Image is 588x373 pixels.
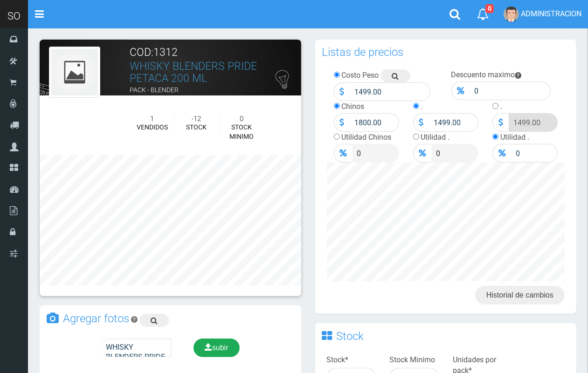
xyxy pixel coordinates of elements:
[475,286,565,305] a: Historial de cambios
[322,47,404,58] h3: Listas de precios
[429,113,478,132] input: Precio .
[139,314,169,327] a: Buscar imagen en google
[63,313,129,324] h3: Agregar fotos
[51,49,98,95] img: foto_fondo.png
[500,102,502,111] label: .
[130,98,156,105] font: BEBIDAS
[350,113,399,132] input: Precio Venta...
[353,144,399,163] input: Precio Venta...
[421,102,423,111] label: .
[504,7,519,22] img: User Image
[205,344,228,352] span: subir
[327,355,349,366] label: Stock
[485,4,494,13] span: 0
[137,123,168,131] font: VENDIDOS
[342,71,379,80] label: Costo Peso
[337,331,364,342] h3: Stock
[342,133,392,142] label: Utilidad Chinos
[342,102,365,111] label: Chinos
[451,70,515,79] label: Descuento maximo
[381,69,410,82] a: Buscar precio en google
[509,113,558,132] input: Precio .
[130,86,179,94] font: PACK - BLENDER
[192,115,201,123] font: -12
[186,123,207,131] font: STOCK
[511,144,558,163] input: Precio .
[390,355,436,366] label: Stock Minimo
[421,133,450,142] label: Utilidad .
[500,133,529,142] label: Utilidad .
[130,46,178,59] font: COD:1312
[432,144,478,163] input: Precio .
[137,115,167,123] h5: 1
[130,60,257,84] a: WHISKY BLENDERS PRIDE PETACA 200 ML
[229,123,254,140] font: STOCK MINIMO
[350,82,430,101] input: Precio Costo...
[470,81,551,100] input: Descuento Maximo
[521,9,581,18] span: ADMINISTRACION
[240,115,243,123] font: 0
